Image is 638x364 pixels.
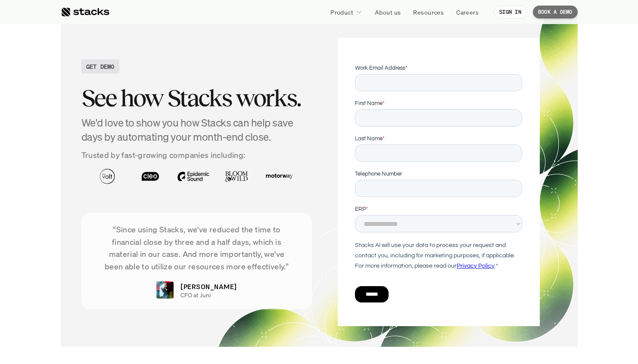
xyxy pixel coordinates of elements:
[370,4,406,20] a: About us
[494,6,526,19] a: SIGN IN
[355,64,522,310] iframe: Form 4
[330,8,353,17] p: Product
[181,292,211,299] p: CFO at Juni
[456,8,479,17] p: Careers
[81,116,312,145] h4: We'd love to show you how Stacks can help save days by automating your month-end close.
[375,8,401,17] p: About us
[413,8,444,17] p: Resources
[181,281,237,292] p: [PERSON_NAME]
[81,85,312,111] h2: See how Stacks works.
[81,149,312,161] p: Trusted by fast-growing companies including:
[451,4,484,20] a: Careers
[538,9,573,15] p: BOOK A DEMO
[94,223,299,273] p: “Since using Stacks, we've reduced the time to financial close by three and a half days, which is...
[499,9,521,15] p: SIGN IN
[408,4,449,20] a: Resources
[533,6,578,19] a: BOOK A DEMO
[86,62,115,71] h2: GET DEMO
